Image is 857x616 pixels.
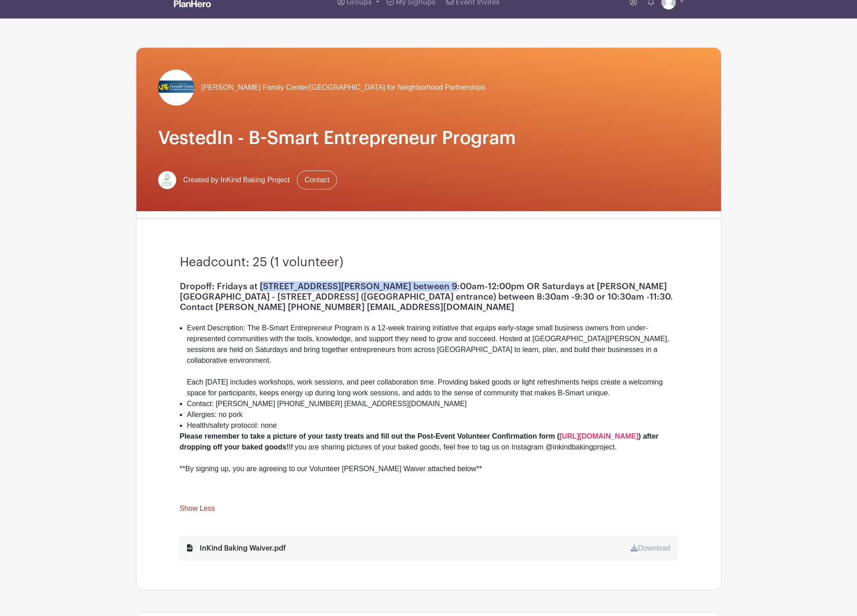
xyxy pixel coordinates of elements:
a: Download [631,544,670,552]
li: Allergies: no pork [187,409,678,420]
h1: VestedIn - B-Smart Entrepreneur Program [158,127,699,149]
li: Health/safety protocol: none [187,420,678,431]
span: Created by InKind Baking Project [183,175,290,185]
a: Show Less [180,505,215,516]
strong: Please remember to take a picture of your tasty treats and fill out the Post-Event Volunteer Conf... [180,432,560,440]
span: [PERSON_NAME] Family Center/[GEOGRAPHIC_DATA] for Neighborhood Partnerships [201,82,486,93]
strong: ) after dropping off your baked goods! [180,432,659,451]
h1: Dropoff: Fridays at [STREET_ADDRESS][PERSON_NAME] between 9:00am-12:00pm OR Saturdays at [PERSON_... [180,281,678,312]
div: **By signing up, you are agreeing to our Volunteer [PERSON_NAME] Waiver attached below** [180,463,678,474]
div: InKind Baking Waiver.pdf [187,543,286,554]
img: InKind-Logo.jpg [158,171,176,189]
div: If you are sharing pictures of your baked goods, feel free to tag us on Instagram @inkindbakingpr... [180,431,678,453]
li: Event Description: The B-Smart Entrepreneur Program is a 12-week training initiative that equips ... [187,323,678,398]
a: [URL][DOMAIN_NAME] [559,432,638,440]
h3: Headcount: 25 (1 volunteer) [180,255,678,270]
li: Contact: [PERSON_NAME] [PHONE_NUMBER] [EMAIL_ADDRESS][DOMAIN_NAME] [187,398,678,409]
a: Contact [297,171,337,190]
img: Beachell%20family%20center.png [158,69,194,106]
